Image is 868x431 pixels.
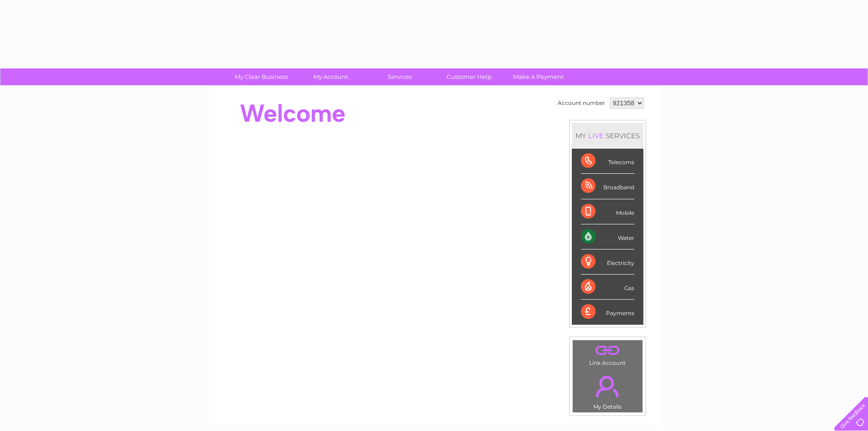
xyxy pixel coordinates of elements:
[581,224,634,249] div: Water
[581,174,634,199] div: Broadband
[581,199,634,224] div: Mobile
[362,68,437,85] a: Services
[581,275,634,300] div: Gas
[293,68,368,85] a: My Account
[586,131,606,140] div: LIVE
[575,370,640,402] a: .
[555,95,607,111] td: Account number
[572,368,643,413] td: My Details
[581,249,634,275] div: Electricity
[575,343,640,358] a: .
[431,68,507,85] a: Customer Help
[224,68,299,85] a: My Clear Business
[572,123,643,149] div: MY SERVICES
[501,68,576,85] a: Make A Payment
[581,300,634,324] div: Payments
[572,340,643,369] td: Link Account
[581,149,634,174] div: Telecoms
